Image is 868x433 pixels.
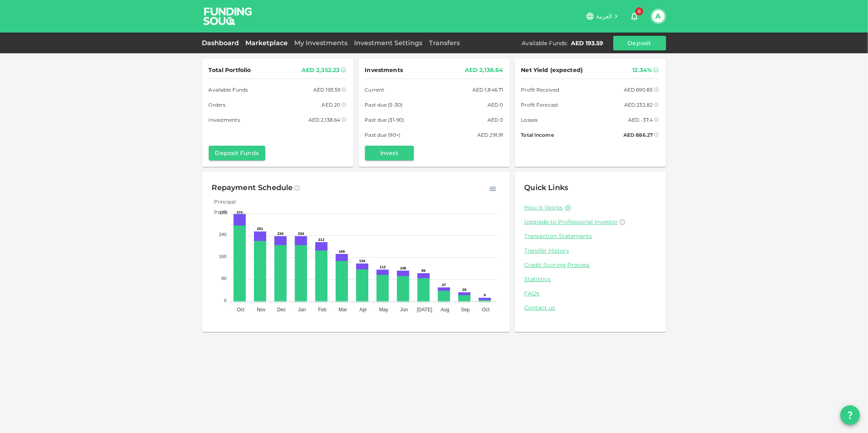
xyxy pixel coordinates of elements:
[521,65,583,75] span: Net Yield (expected)
[400,307,408,313] tspan: Jun
[525,261,656,269] a: Credit Scoring Process
[613,36,666,50] button: Deposit
[219,254,226,259] tspan: 160
[277,307,286,313] tspan: Dec
[840,405,860,425] button: question
[365,146,414,160] button: Invest
[525,218,618,225] span: Upgrade to Professional Investor
[596,13,612,20] span: العربية
[219,210,226,215] tspan: 320
[571,39,603,47] div: AED 193.59
[339,307,347,313] tspan: Mar
[308,116,341,124] div: AED 2,138.64
[521,85,560,94] span: Profit Received
[365,116,404,124] span: Past due (31-90)
[624,85,653,94] div: AED 690.85
[525,183,568,192] span: Quick Links
[626,8,643,24] button: 6
[365,131,401,139] span: Past due (90+)
[237,307,245,313] tspan: Oct
[351,39,426,47] a: Investment Settings
[256,307,265,313] tspan: Nov
[208,209,228,215] span: Profit
[525,304,656,312] a: Contact us
[209,65,251,75] span: Total Portfolio
[302,65,340,75] div: AED 2,352.23
[521,101,559,109] span: Profit Forecast
[291,39,351,47] a: My Investments
[635,7,643,15] span: 6
[224,298,226,303] tspan: 0
[322,101,341,109] div: AED 20
[628,116,653,124] div: AED -37.4
[472,85,503,94] div: AED 1,846.71
[465,65,503,75] div: AED 2,138.64
[525,218,656,226] a: Upgrade to Professional Investor
[379,307,388,313] tspan: May
[525,247,656,255] a: Transfer History
[477,131,503,139] div: AED 291.91
[417,307,432,313] tspan: [DATE]
[521,131,554,139] span: Total Income
[202,39,243,47] a: Dashboard
[212,182,293,195] div: Repayment Schedule
[243,39,291,47] a: Marketplace
[440,307,449,313] tspan: Aug
[209,116,240,124] span: Investments
[482,307,490,313] tspan: Oct
[488,101,503,109] div: AED 0
[461,307,470,313] tspan: Sep
[623,131,653,139] div: AED 886.27
[525,276,656,283] a: Statistics
[318,307,326,313] tspan: Feb
[313,85,341,94] div: AED 193.59
[365,101,403,109] span: Past due (5-30)
[208,199,236,205] span: Principal
[209,101,226,109] span: Orders
[624,101,653,109] div: AED 232.82
[633,65,652,75] div: 12.34%
[525,290,656,297] a: FAQs
[488,116,503,124] div: AED 0
[426,39,464,47] a: Transfers
[652,10,665,22] button: A
[298,307,306,313] tspan: Jan
[365,65,403,75] span: Investments
[219,232,226,237] tspan: 240
[365,85,385,94] span: Current
[522,39,568,47] div: Available Funds :
[525,204,563,212] a: How it Works
[521,116,538,124] span: Losses
[221,276,226,281] tspan: 80
[525,232,656,240] a: Transaction Statements
[209,85,248,94] span: Available Funds
[209,146,265,160] button: Deposit Funds
[359,307,367,313] tspan: Apr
